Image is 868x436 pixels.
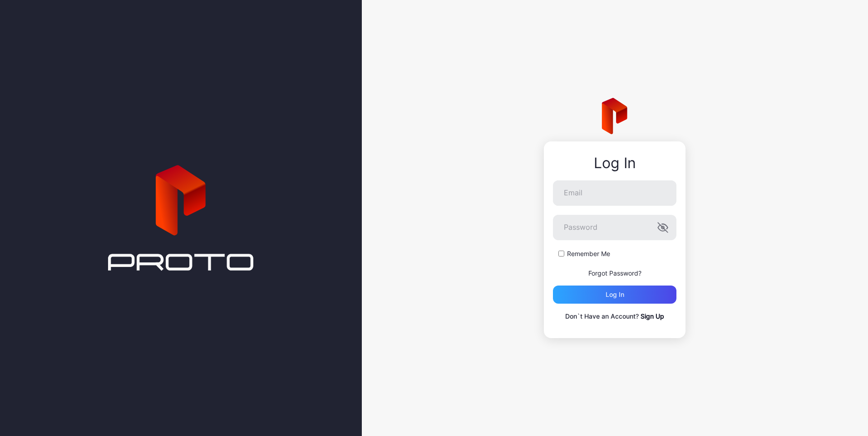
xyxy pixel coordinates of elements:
input: Email [553,180,676,206]
a: Forgot Password? [588,269,641,277]
button: Password [657,222,668,233]
button: Log in [553,286,676,304]
input: Password [553,215,676,240]
p: Don`t Have an Account? [553,311,676,322]
div: Log In [553,155,676,171]
a: Sign Up [641,312,664,320]
label: Remember Me [567,249,610,258]
div: Log in [606,291,624,298]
